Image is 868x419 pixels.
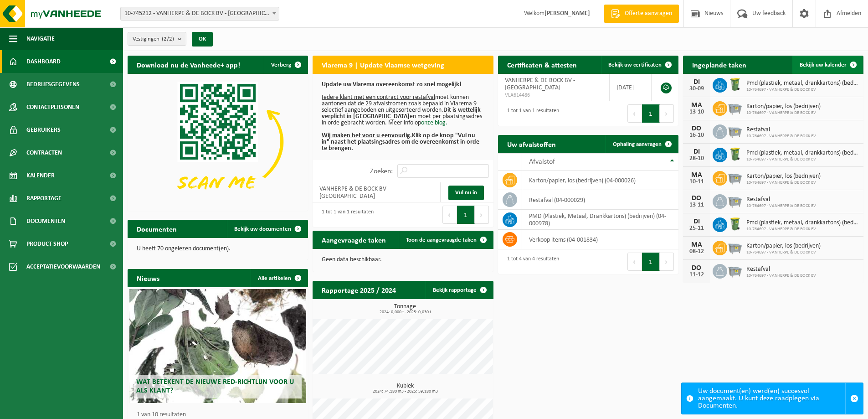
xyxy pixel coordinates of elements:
div: 25-11 [688,225,706,232]
p: 1 van 10 resultaten [137,412,303,418]
h2: Download nu de Vanheede+ app! [128,56,249,73]
span: Bekijk uw documenten [234,226,291,232]
button: Previous [442,206,457,224]
button: 1 [642,253,660,271]
span: Bekijk uw certificaten [608,62,662,68]
img: WB-2500-GAL-GY-01 [727,263,743,278]
div: DI [688,148,706,155]
span: Bedrijfsgegevens [26,73,80,96]
span: Acceptatievoorwaarden [26,255,100,278]
span: Vestigingen [133,32,174,46]
span: 10-745212 - VANHERPE & DE BOCK BV - OUDENAARDE [120,7,279,21]
span: Kalender [26,164,55,187]
td: karton/papier, los (bedrijven) (04-000026) [522,171,678,190]
a: Toon de aangevraagde taken [399,231,493,249]
span: 10-764697 - VANHERPE & DE BOCK BV [746,87,859,93]
span: Documenten [26,210,65,233]
span: 10-764697 - VANHERPE & DE BOCK BV [746,250,821,255]
button: Verberg [264,56,307,74]
span: Gebruikers [26,119,61,141]
span: Contactpersonen [26,96,79,119]
span: Karton/papier, los (bedrijven) [746,103,821,110]
b: Update uw Vlarema overeenkomst zo snel mogelijk! [322,81,462,88]
td: VANHERPE & DE BOCK BV - [GEOGRAPHIC_DATA] [313,182,440,202]
p: Geen data beschikbaar. [322,257,484,263]
button: Previous [627,253,642,271]
div: Uw document(en) werd(en) succesvol aangemaakt. U kunt deze raadplegen via Documenten. [698,383,845,414]
div: 1 tot 4 van 4 resultaten [503,252,559,272]
span: Dashboard [26,50,61,73]
img: WB-2500-GAL-GY-01 [727,170,743,185]
span: Product Shop [26,233,68,255]
span: Pmd (plastiek, metaal, drankkartons) (bedrijven) [746,80,859,87]
button: Next [475,206,489,224]
span: Restafval [746,126,816,134]
img: WB-0240-HPE-GN-50 [727,216,743,232]
button: Vestigingen(2/2) [128,32,186,46]
button: Next [660,253,674,271]
div: MA [688,171,706,179]
div: 30-09 [688,86,706,92]
button: 1 [457,206,475,224]
img: WB-0240-HPE-GN-50 [727,146,743,162]
a: Offerte aanvragen [604,5,679,23]
a: Bekijk rapportage [426,281,493,299]
a: Alle artikelen [251,269,307,287]
h2: Ingeplande taken [683,56,755,73]
h2: Certificaten & attesten [498,56,586,73]
span: 10-745212 - VANHERPE & DE BOCK BV - OUDENAARDE [121,7,279,20]
div: MA [688,102,706,109]
a: Bekijk uw kalender [792,56,863,74]
div: 08-12 [688,248,706,255]
div: 28-10 [688,155,706,162]
div: DO [688,195,706,202]
span: VLA614486 [505,92,603,99]
span: Pmd (plastiek, metaal, drankkartons) (bedrijven) [746,219,859,227]
div: DI [688,218,706,225]
img: WB-2500-GAL-GY-01 [727,193,743,208]
a: Bekijk uw documenten [227,220,307,238]
div: DI [688,78,706,86]
u: Iedere klant met een contract voor restafval [322,94,435,101]
span: Karton/papier, los (bedrijven) [746,243,821,250]
h2: Nieuws [128,269,169,287]
a: Vul nu in [448,186,484,200]
img: WB-2500-GAL-GY-01 [727,239,743,255]
button: OK [192,32,213,47]
h2: Rapportage 2025 / 2024 [313,281,405,299]
div: MA [688,241,706,248]
span: Verberg [271,62,291,68]
h2: Uw afvalstoffen [498,135,565,153]
div: 1 tot 1 van 1 resultaten [317,205,374,225]
span: Contracten [26,141,62,164]
span: VANHERPE & DE BOCK BV - [GEOGRAPHIC_DATA] [505,77,575,91]
div: 13-11 [688,202,706,208]
span: 2024: 74,180 m3 - 2025: 59,180 m3 [317,389,493,394]
b: Klik op de knop "Vul nu in" naast het plaatsingsadres om de overeenkomst in orde te brengen. [322,132,479,152]
strong: [PERSON_NAME] [544,10,590,17]
a: Ophaling aanvragen [606,135,678,153]
u: Wij maken het voor u eenvoudig. [322,132,412,139]
td: [DATE] [610,74,651,101]
span: 10-764697 - VANHERPE & DE BOCK BV [746,227,859,232]
a: onze blog. [421,119,447,126]
span: 10-764697 - VANHERPE & DE BOCK BV [746,157,859,162]
a: Wat betekent de nieuwe RED-richtlijn voor u als klant? [129,289,306,403]
td: PMD (Plastiek, Metaal, Drankkartons) (bedrijven) (04-000978) [522,210,678,230]
span: Toon de aangevraagde taken [406,237,477,243]
div: 11-12 [688,272,706,278]
span: 10-764697 - VANHERPE & DE BOCK BV [746,203,816,209]
button: Previous [627,104,642,123]
span: Afvalstof [529,158,555,166]
span: 10-764697 - VANHERPE & DE BOCK BV [746,180,821,186]
img: WB-2500-GAL-GY-01 [727,100,743,115]
span: 10-764697 - VANHERPE & DE BOCK BV [746,134,816,139]
p: U heeft 70 ongelezen document(en). [137,246,299,252]
span: Restafval [746,266,816,273]
a: Bekijk uw certificaten [601,56,678,74]
span: 10-764697 - VANHERPE & DE BOCK BV [746,273,816,279]
div: 1 tot 1 van 1 resultaten [503,103,559,124]
td: verkoop items (04-001834) [522,230,678,249]
div: 13-10 [688,109,706,115]
label: Zoeken: [370,168,393,175]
